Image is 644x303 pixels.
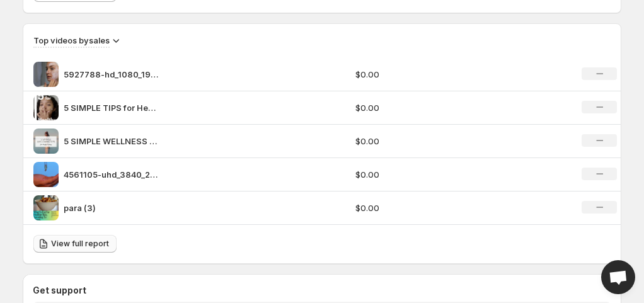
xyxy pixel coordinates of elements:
[64,101,158,114] p: 5 SIMPLE TIPS for Healthy Glowing Skin 1 Hydrate Hydrate Hydrate Drink plenty of water to keep yo...
[355,202,515,214] p: $0.00
[355,168,515,181] p: $0.00
[33,284,86,297] h3: Get support
[33,34,110,47] h3: Top videos by sales
[601,260,635,294] a: Open chat
[51,239,109,249] span: View full report
[33,195,59,220] img: para (3)
[64,168,158,181] p: 4561105-uhd_3840_2160_25fps
[355,135,515,147] p: $0.00
[355,68,515,81] p: $0.00
[64,68,158,81] p: 5927788-hd_1080_1920_25fps
[33,95,59,120] img: 5 SIMPLE TIPS for Healthy Glowing Skin 1 Hydrate Hydrate Hydrate Drink plenty of water to keep yo...
[33,162,59,187] img: 4561105-uhd_3840_2160_25fps
[64,135,158,147] p: 5 SIMPLE WELLNESS TIPS for Happy Living 1 Start Your Day with Water Hydrate to energize your body...
[33,62,59,87] img: 5927788-hd_1080_1920_25fps
[33,235,117,253] a: View full report
[355,101,515,114] p: $0.00
[64,202,158,214] p: para (3)
[33,129,59,154] img: 5 SIMPLE WELLNESS TIPS for Happy Living 1 Start Your Day with Water Hydrate to energize your body...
